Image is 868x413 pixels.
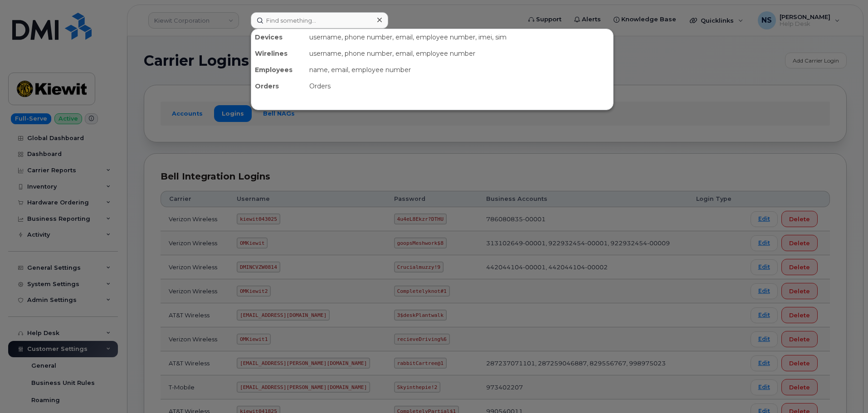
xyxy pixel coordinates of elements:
[251,29,306,45] div: Devices
[306,45,613,62] div: username, phone number, email, employee number
[829,374,861,406] iframe: Messenger Launcher
[306,62,613,78] div: name, email, employee number
[306,29,613,45] div: username, phone number, email, employee number, imei, sim
[306,78,613,94] div: Orders
[251,45,306,62] div: Wirelines
[251,78,306,94] div: Orders
[251,62,306,78] div: Employees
